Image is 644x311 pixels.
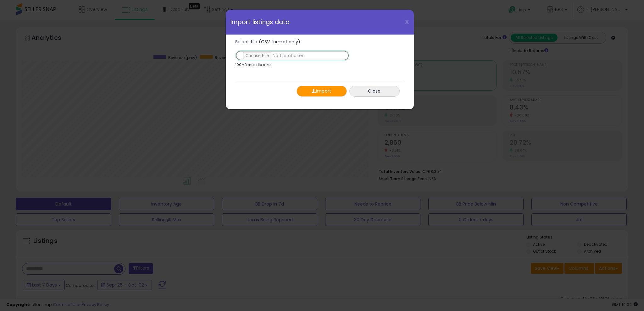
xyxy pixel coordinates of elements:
button: Import [297,86,347,97]
span: Import listings data [230,19,290,25]
span: Select file (CSV format only) [235,39,301,45]
span: X [405,18,409,26]
p: 100MB max file size [235,63,271,67]
button: Close [349,86,400,97]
